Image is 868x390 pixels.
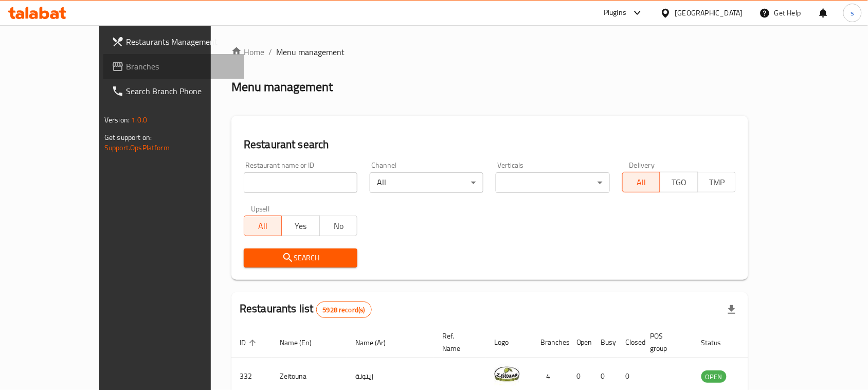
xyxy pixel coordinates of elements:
span: Yes [286,219,315,234]
a: Search Branch Phone [103,79,244,103]
span: 1.0.0 [131,113,147,127]
th: Branches [532,327,568,358]
span: Search [252,252,349,264]
li: / [268,46,272,58]
span: Name (Ar) [355,336,399,349]
span: All [627,175,656,190]
h2: Menu management [231,79,333,95]
button: Search [244,249,357,268]
th: Open [568,327,593,358]
div: Total records count [316,302,372,318]
span: s [851,7,854,19]
span: Search Branch Phone [126,85,236,97]
h2: Restaurant search [244,137,736,152]
span: Status [701,336,735,349]
label: Upsell [251,205,270,212]
button: No [319,216,357,236]
span: TMP [702,175,732,190]
span: Ref. Name [442,330,474,354]
th: Closed [618,327,642,358]
div: Plugins [604,7,626,19]
nav: breadcrumb [231,46,748,58]
span: All [248,219,278,234]
span: No [324,219,353,234]
span: Menu management [276,46,345,58]
th: Busy [593,327,618,358]
a: Home [231,46,264,58]
button: TMP [698,172,736,192]
a: Support.OpsPlatform [104,141,170,154]
label: Delivery [629,162,655,169]
input: Search for restaurant name or ID.. [244,172,357,193]
span: POS group [650,330,681,354]
button: Yes [281,216,319,236]
button: TGO [660,172,698,192]
img: Zeitouna [494,361,520,387]
div: Export file [719,297,744,322]
span: Name (En) [280,336,325,349]
button: All [622,172,660,192]
span: TGO [664,175,694,190]
th: Logo [486,327,532,358]
div: [GEOGRAPHIC_DATA] [675,7,743,19]
span: Restaurants Management [126,36,236,48]
span: OPEN [701,371,727,383]
div: ​ [496,172,609,193]
span: 5928 record(s) [317,305,371,315]
a: Restaurants Management [103,29,244,54]
div: OPEN [701,370,727,383]
h2: Restaurants list [240,301,372,318]
button: All [244,216,282,236]
span: ID [240,336,259,349]
div: All [370,172,483,193]
span: Branches [126,60,236,73]
a: Branches [103,54,244,79]
span: Version: [104,113,130,127]
span: Get support on: [104,131,152,144]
